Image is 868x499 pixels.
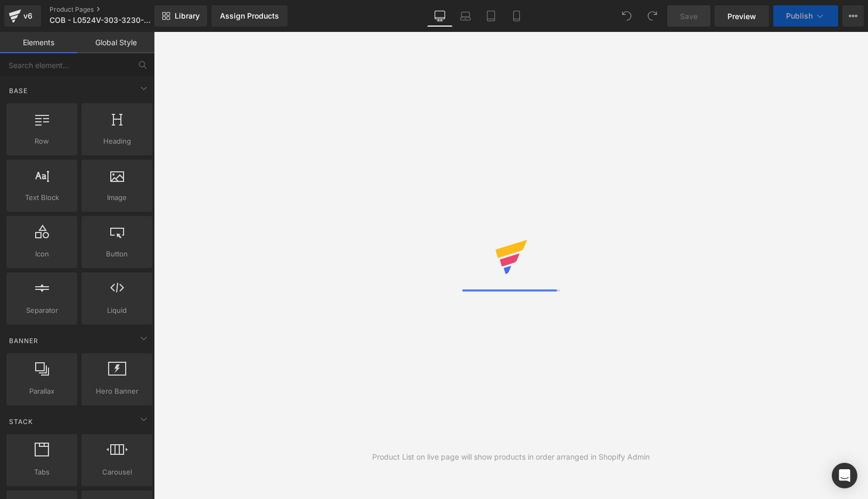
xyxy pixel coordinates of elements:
span: Hero Banner [85,386,149,397]
a: Mobile [504,5,529,27]
span: Publish [786,12,813,20]
span: Banner [8,336,39,346]
span: Base [8,86,29,96]
button: Publish [773,5,838,27]
span: Heading [85,136,149,147]
span: Tabs [10,467,74,478]
a: Laptop [453,5,478,27]
button: Undo [616,5,637,27]
div: Product List on live page will show products in order arranged in Shopify Admin [372,451,650,463]
span: Text Block [10,192,74,203]
span: Preview [727,11,756,22]
a: New Library [154,5,207,27]
span: Separator [10,305,74,316]
span: Carousel [85,467,149,478]
span: Liquid [85,305,149,316]
a: Global Style [77,32,154,53]
a: Desktop [427,5,453,27]
span: Button [85,248,149,260]
a: Preview [715,5,769,27]
span: Image [85,192,149,203]
span: Row [10,136,74,147]
a: v6 [4,5,41,27]
div: Assign Products [220,12,279,20]
div: v6 [21,9,35,23]
span: Save [680,11,698,22]
button: Redo [642,5,663,27]
button: More [842,5,864,27]
a: Tablet [478,5,504,27]
div: Open Intercom Messenger [832,463,857,488]
span: Library [175,11,200,21]
span: Stack [8,417,34,427]
span: Parallax [10,386,74,397]
span: Icon [10,248,74,260]
span: COB - L0524V-303-3230-U-1 [50,16,151,24]
a: Product Pages [50,5,171,14]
